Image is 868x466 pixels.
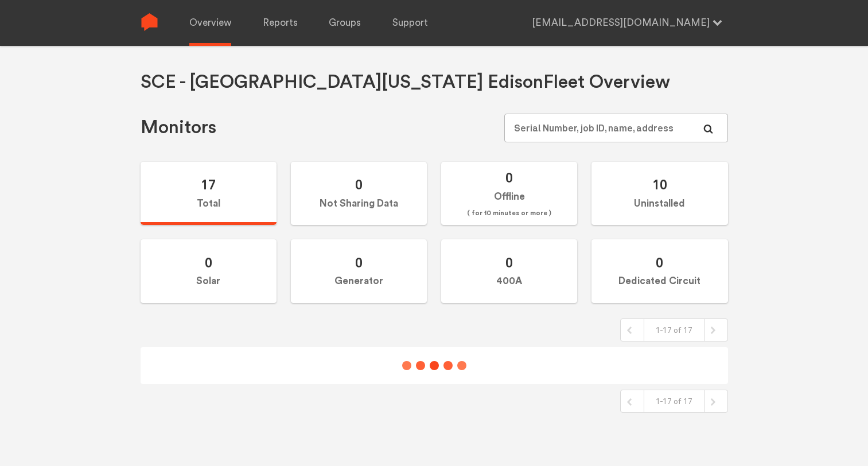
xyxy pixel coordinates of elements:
[205,254,212,271] span: 0
[591,162,727,226] label: Uninstalled
[644,319,704,341] div: 1-17 of 17
[141,162,277,226] label: Total
[441,239,577,303] label: 400A
[644,390,704,412] div: 1-17 of 17
[141,71,670,94] h1: SCE - [GEOGRAPHIC_DATA][US_STATE] Edison Fleet Overview
[291,239,427,303] label: Generator
[355,176,363,193] span: 0
[505,254,513,271] span: 0
[355,254,363,271] span: 0
[141,116,216,139] h1: Monitors
[591,239,727,303] label: Dedicated Circuit
[141,239,277,303] label: Solar
[441,162,577,226] label: Offline
[656,254,663,271] span: 0
[201,176,216,193] span: 17
[504,114,727,142] input: Serial Number, job ID, name, address
[505,169,513,186] span: 0
[141,13,158,31] img: Sense Logo
[467,207,551,220] span: ( for 10 minutes or more )
[652,176,667,193] span: 10
[291,162,427,226] label: Not Sharing Data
